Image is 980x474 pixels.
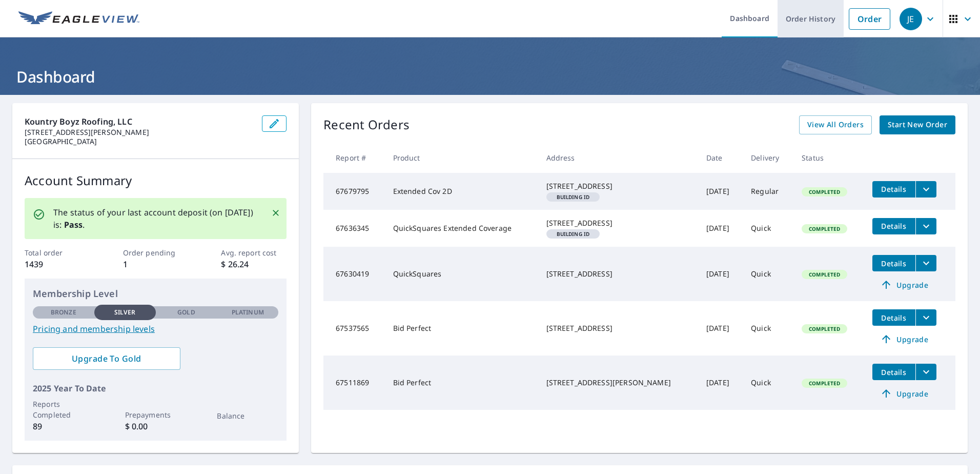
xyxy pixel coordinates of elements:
em: Building ID [557,231,590,236]
p: 89 [33,420,94,432]
p: Avg. report cost [221,247,287,258]
td: Bid Perfect [385,301,538,355]
button: filesDropdownBtn-67636345 [915,218,936,234]
h1: Dashboard [12,66,968,87]
td: Quick [743,301,793,355]
p: [GEOGRAPHIC_DATA] [25,137,254,146]
th: Address [538,143,698,173]
span: Details [879,313,909,323]
img: EV Logo [18,11,139,27]
div: [STREET_ADDRESS] [546,323,690,333]
p: Reports Completed [33,399,94,420]
a: Order [849,8,890,30]
td: [DATE] [698,173,743,210]
p: Gold [177,308,195,317]
button: filesDropdownBtn-67679795 [915,181,936,197]
span: Start New Order [888,118,947,131]
button: filesDropdownBtn-67537565 [915,309,936,326]
button: detailsBtn-67511869 [872,364,915,380]
td: 67630419 [323,247,384,301]
div: JE [900,8,922,30]
span: Details [879,259,909,268]
th: Delivery [743,143,793,173]
button: detailsBtn-67636345 [872,218,915,234]
div: [STREET_ADDRESS] [546,181,690,191]
td: 67679795 [323,173,384,210]
td: 67537565 [323,301,384,355]
span: Completed [803,325,846,332]
th: Report # [323,143,384,173]
p: Total order [25,247,90,258]
a: Upgrade [872,385,936,402]
span: Completed [803,225,846,232]
button: Close [269,206,282,220]
span: Completed [803,188,846,195]
td: QuickSquares [385,247,538,301]
p: Bronze [51,308,76,317]
a: Upgrade [872,331,936,347]
p: $ 0.00 [125,420,187,432]
p: Membership Level [33,287,278,301]
p: [STREET_ADDRESS][PERSON_NAME] [25,128,254,137]
span: Upgrade [879,387,930,400]
td: Regular [743,173,793,210]
td: [DATE] [698,355,743,410]
div: [STREET_ADDRESS][PERSON_NAME] [546,378,690,388]
p: The status of your last account deposit (on [DATE]) is: . [53,206,259,231]
td: 67636345 [323,210,384,247]
button: detailsBtn-67679795 [872,181,915,197]
button: detailsBtn-67537565 [872,309,915,326]
td: [DATE] [698,301,743,355]
span: Upgrade [879,279,930,291]
span: Completed [803,271,846,278]
td: Bid Perfect [385,355,538,410]
p: Platinum [232,308,264,317]
div: [STREET_ADDRESS] [546,218,690,228]
td: Quick [743,355,793,410]
button: filesDropdownBtn-67630419 [915,255,936,271]
p: 1 [123,258,189,270]
a: Upgrade [872,276,936,293]
td: [DATE] [698,247,743,301]
a: Pricing and membership levels [33,323,278,335]
a: Start New Order [880,115,955,134]
a: Upgrade To Gold [33,347,180,370]
span: Upgrade [879,333,930,345]
td: Quick [743,247,793,301]
b: Pass [64,219,83,230]
th: Status [793,143,864,173]
span: Upgrade To Gold [41,353,172,364]
td: [DATE] [698,210,743,247]
div: [STREET_ADDRESS] [546,269,690,279]
button: filesDropdownBtn-67511869 [915,364,936,380]
p: Prepayments [125,409,187,420]
th: Date [698,143,743,173]
p: Account Summary [25,171,287,190]
td: 67511869 [323,355,384,410]
a: View All Orders [799,115,872,134]
span: View All Orders [807,118,864,131]
button: detailsBtn-67630419 [872,255,915,271]
td: QuickSquares Extended Coverage [385,210,538,247]
p: Balance [217,410,278,421]
span: Details [879,184,909,194]
span: Completed [803,380,846,387]
td: Extended Cov 2D [385,173,538,210]
p: 1439 [25,258,90,270]
p: Kountry Boyz Roofing, LLC [25,115,254,128]
span: Details [879,367,909,377]
p: Recent Orders [323,115,410,134]
p: Silver [114,308,136,317]
p: 2025 Year To Date [33,382,278,394]
p: $ 26.24 [221,258,287,270]
em: Building ID [557,194,590,200]
td: Quick [743,210,793,247]
th: Product [385,143,538,173]
span: Details [879,221,909,231]
p: Order pending [123,247,189,258]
